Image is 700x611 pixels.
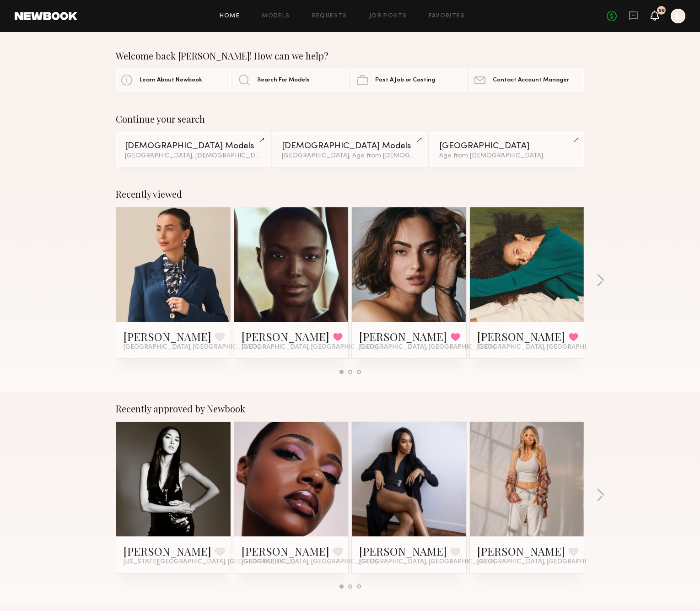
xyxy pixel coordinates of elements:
span: Learn About Newbook [140,77,202,83]
div: Recently viewed [116,189,584,200]
a: Favorites [429,13,465,19]
div: Recently approved by Newbook [116,403,584,414]
div: [GEOGRAPHIC_DATA], Age from [DEMOGRAPHIC_DATA]. [282,153,418,159]
a: [DEMOGRAPHIC_DATA] Models[GEOGRAPHIC_DATA], [DEMOGRAPHIC_DATA] / [DEMOGRAPHIC_DATA] [116,132,270,167]
span: [GEOGRAPHIC_DATA], [GEOGRAPHIC_DATA] [359,344,495,351]
span: Search For Models [257,77,310,83]
a: Search For Models [233,69,349,92]
a: [DEMOGRAPHIC_DATA] Models[GEOGRAPHIC_DATA], Age from [DEMOGRAPHIC_DATA]. [273,132,427,167]
div: Age from [DEMOGRAPHIC_DATA]. [439,153,575,159]
div: Welcome back [PERSON_NAME]! How can we help? [116,50,584,61]
div: Continue your search [116,114,584,124]
div: [DEMOGRAPHIC_DATA] Models [282,142,418,151]
span: [US_STATE][GEOGRAPHIC_DATA], [GEOGRAPHIC_DATA] [124,558,295,566]
a: [PERSON_NAME] [477,329,565,344]
span: [GEOGRAPHIC_DATA], [GEOGRAPHIC_DATA] [477,558,614,566]
a: [PERSON_NAME] [359,544,447,558]
a: Learn About Newbook [116,69,231,92]
div: [GEOGRAPHIC_DATA] [439,142,575,151]
a: [PERSON_NAME] [477,544,565,558]
a: L [671,9,685,23]
a: Post A Job or Casting [351,69,467,92]
a: Requests [312,13,347,19]
div: [GEOGRAPHIC_DATA], [DEMOGRAPHIC_DATA] / [DEMOGRAPHIC_DATA] [125,153,261,159]
a: Contact Account Manager [469,69,584,92]
a: [GEOGRAPHIC_DATA]Age from [DEMOGRAPHIC_DATA]. [430,132,584,167]
span: Contact Account Manager [493,77,569,83]
a: Home [220,13,240,19]
a: [PERSON_NAME] [359,329,447,344]
span: [GEOGRAPHIC_DATA], [GEOGRAPHIC_DATA] [477,344,614,351]
a: Job Posts [369,13,407,19]
span: Post A Job or Casting [375,77,435,83]
a: Models [262,13,290,19]
span: [GEOGRAPHIC_DATA], [GEOGRAPHIC_DATA] [359,558,495,566]
a: [PERSON_NAME] [124,329,211,344]
a: [PERSON_NAME] [242,544,329,558]
div: [DEMOGRAPHIC_DATA] Models [125,142,261,151]
span: [GEOGRAPHIC_DATA], [GEOGRAPHIC_DATA] [124,344,260,351]
a: [PERSON_NAME] [124,544,211,558]
a: [PERSON_NAME] [242,329,329,344]
div: 96 [658,8,665,13]
span: [GEOGRAPHIC_DATA], [GEOGRAPHIC_DATA] [242,558,378,566]
span: [GEOGRAPHIC_DATA], [GEOGRAPHIC_DATA] [242,344,378,351]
